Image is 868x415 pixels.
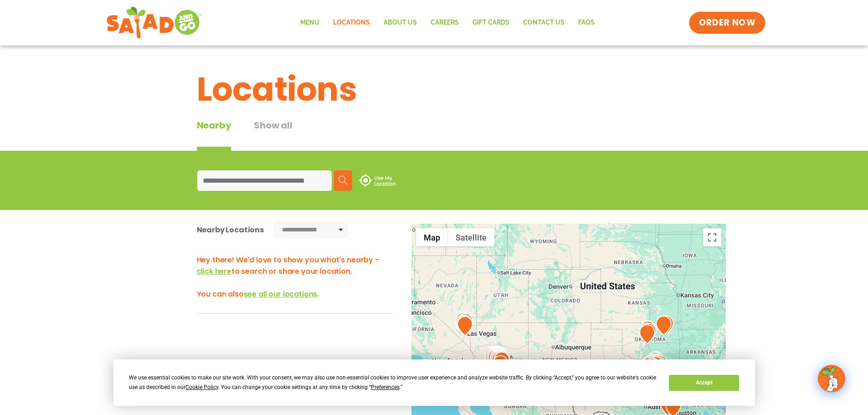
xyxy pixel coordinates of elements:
img: use-location.svg [359,174,395,187]
a: ORDER NOW [689,12,765,34]
button: Show street map [416,228,448,246]
button: Show satellite imagery [448,228,494,246]
button: Toggle fullscreen view [703,228,721,246]
img: new-SAG-logo-768×292 [106,5,202,41]
a: Menu [293,12,326,33]
div: Cookie Consent Prompt [113,359,755,406]
span: ORDER NOW [699,17,755,29]
img: search.svg [339,176,348,185]
h3: Hey there! We'd love to show you what's nearby - to search or share your location. You can also . [197,254,393,300]
button: Show all [254,118,292,151]
a: GIFT CARDS [466,12,516,33]
button: Accept [669,375,739,391]
div: We use essential cookies to make our site work. With your consent, we may also use non-essential ... [129,373,658,392]
a: About Us [377,12,424,33]
a: Locations [326,12,377,33]
span: see all our locations [244,289,318,299]
a: Contact Us [516,12,571,33]
span: Preferences [371,384,400,390]
nav: Menu [293,12,601,33]
div: Tabbed content [197,118,315,151]
span: Cookie Policy [185,384,218,390]
a: FAQs [571,12,601,33]
h1: Locations [197,65,672,114]
a: Careers [424,12,466,33]
div: Nearby [197,118,231,151]
div: Nearby Locations [197,224,264,236]
span: click here [197,266,231,277]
